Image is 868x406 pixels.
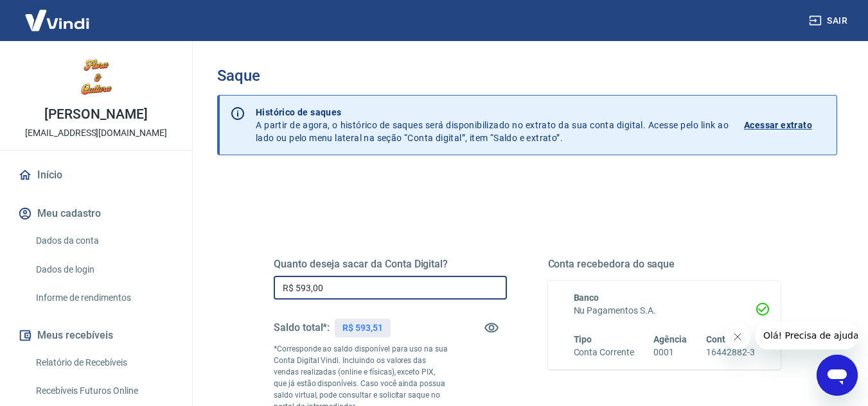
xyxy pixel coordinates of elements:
a: Acessar extrato [744,106,826,144]
a: Relatório de Recebíveis [31,350,177,376]
img: tab_domain_overview_orange.svg [53,74,64,85]
div: [PERSON_NAME]: [DOMAIN_NAME] [33,33,184,44]
div: Domínio [67,76,98,84]
iframe: Mensagem da empresa [756,321,858,350]
p: Histórico de saques [256,106,729,119]
a: Dados da conta [31,228,177,254]
a: Informe de rendimentos [31,285,177,311]
img: tab_keywords_by_traffic_grey.svg [136,74,146,85]
span: Olá! Precisa de ajuda? [8,9,108,19]
img: logo_orange.svg [21,21,31,31]
h6: Nu Pagamentos S.A. [574,304,756,317]
h5: Quanto deseja sacar da Conta Digital? [274,258,507,271]
button: Meus recebíveis [15,321,177,350]
img: ab62dd72-b3bb-4264-820e-27c35cdfbd45.jpeg [71,51,122,103]
h3: Saque [217,67,837,85]
a: Início [15,161,177,189]
p: [PERSON_NAME] [44,108,147,121]
span: Banco [574,292,599,303]
p: [EMAIL_ADDRESS][DOMAIN_NAME] [25,126,167,140]
p: Acessar extrato [744,119,812,131]
p: R$ 593,51 [342,321,383,335]
span: Conta [706,334,731,344]
h6: 0001 [653,346,687,359]
div: v 4.0.25 [36,21,63,31]
a: Recebíveis Futuros Online [31,378,177,404]
img: website_grey.svg [21,33,31,44]
p: A partir de agora, o histórico de saques será disponibilizado no extrato da sua conta digital. Ac... [256,106,729,144]
h5: Saldo total*: [274,321,330,334]
a: Dados de login [31,257,177,283]
img: Vindi [15,1,99,40]
span: Agência [653,334,687,344]
button: Sair [806,9,853,33]
h6: Conta Corrente [574,346,634,359]
span: Tipo [574,334,592,344]
iframe: Fechar mensagem [725,324,750,350]
h5: Conta recebedora do saque [548,258,781,271]
button: Meu cadastro [15,199,177,228]
h6: 16442882-3 [706,346,755,359]
iframe: Botão para abrir a janela de mensagens [817,355,858,396]
div: Palavras-chave [150,76,206,84]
